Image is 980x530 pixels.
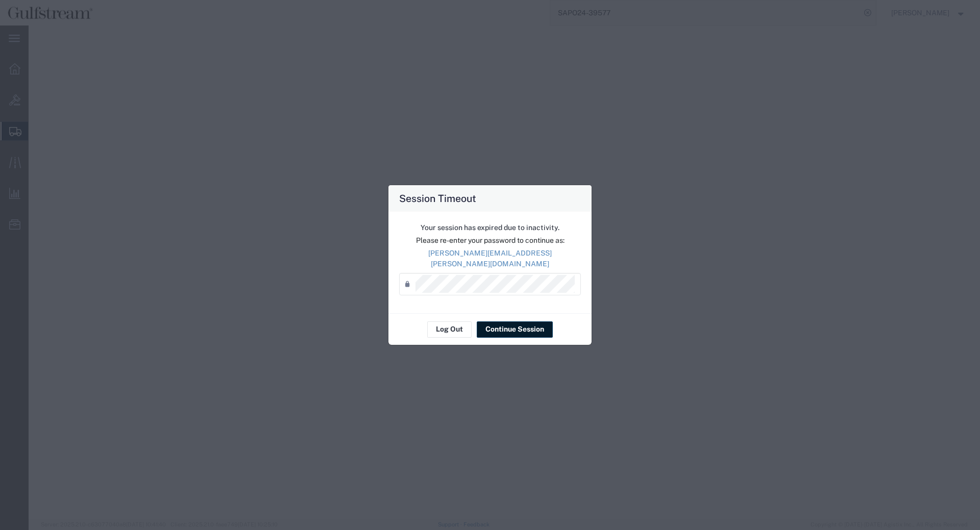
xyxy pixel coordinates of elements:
p: Please re-enter your password to continue as: [399,235,581,246]
button: Log Out [427,321,472,338]
p: Your session has expired due to inactivity. [399,222,581,233]
p: [PERSON_NAME][EMAIL_ADDRESS][PERSON_NAME][DOMAIN_NAME] [399,248,581,269]
button: Continue Session [477,321,553,338]
h4: Session Timeout [399,191,476,206]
